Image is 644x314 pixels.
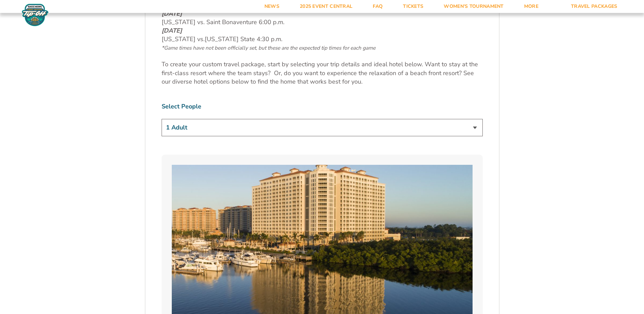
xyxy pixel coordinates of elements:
[20,3,50,27] img: Fort Myers Tip-Off
[197,35,205,43] span: vs.
[162,1,483,52] p: [US_STATE] vs. Saint Bonaventure 6:00 p.m. [US_STATE]
[162,45,375,51] span: *Game times have not been officially set, but these are the expected tip times for each game
[162,27,182,35] em: [DATE]
[162,10,182,18] em: [DATE]
[162,102,483,111] label: Select People
[205,35,282,43] span: [US_STATE] State 4:30 p.m.
[162,60,483,86] p: To create your custom travel package, start by selecting your trip details and ideal hotel below....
